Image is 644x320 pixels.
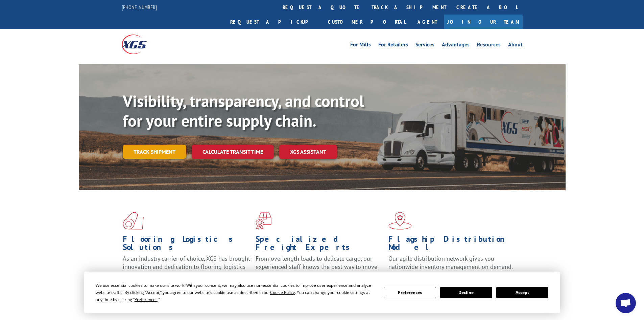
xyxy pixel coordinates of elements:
div: Cookie Consent Prompt [84,272,560,313]
span: As an industry carrier of choice, XGS has brought innovation and dedication to flooring logistics... [123,255,250,279]
a: Track shipment [123,145,186,159]
a: About [508,42,523,49]
a: Calculate transit time [192,145,274,159]
a: Customer Portal [323,15,411,29]
a: Agent [411,15,444,29]
span: Our agile distribution network gives you nationwide inventory management on demand. [388,255,513,271]
a: Request a pickup [225,15,323,29]
a: Join Our Team [444,15,523,29]
a: Services [415,42,434,49]
img: xgs-icon-focused-on-flooring-red [256,212,271,230]
h1: Flagship Distribution Model [388,235,516,255]
button: Accept [496,287,548,298]
p: From overlength loads to delicate cargo, our experienced staff knows the best way to move your fr... [256,255,383,285]
b: Visibility, transparency, and control for your entire supply chain. [123,90,364,131]
div: We use essential cookies to make our site work. With your consent, we may also use non-essential ... [96,282,376,303]
span: Cookie Policy [270,290,295,295]
h1: Flooring Logistics Solutions [123,235,251,255]
a: [PHONE_NUMBER] [122,4,157,10]
a: XGS ASSISTANT [279,145,337,159]
span: Preferences [135,297,158,302]
button: Preferences [384,287,436,298]
button: Decline [440,287,492,298]
img: xgs-icon-flagship-distribution-model-red [388,212,412,230]
div: Open chat [616,293,636,313]
a: For Retailers [378,42,408,49]
a: Advantages [442,42,470,49]
a: For Mills [350,42,371,49]
img: xgs-icon-total-supply-chain-intelligence-red [123,212,144,230]
h1: Specialized Freight Experts [256,235,383,255]
a: Resources [477,42,501,49]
